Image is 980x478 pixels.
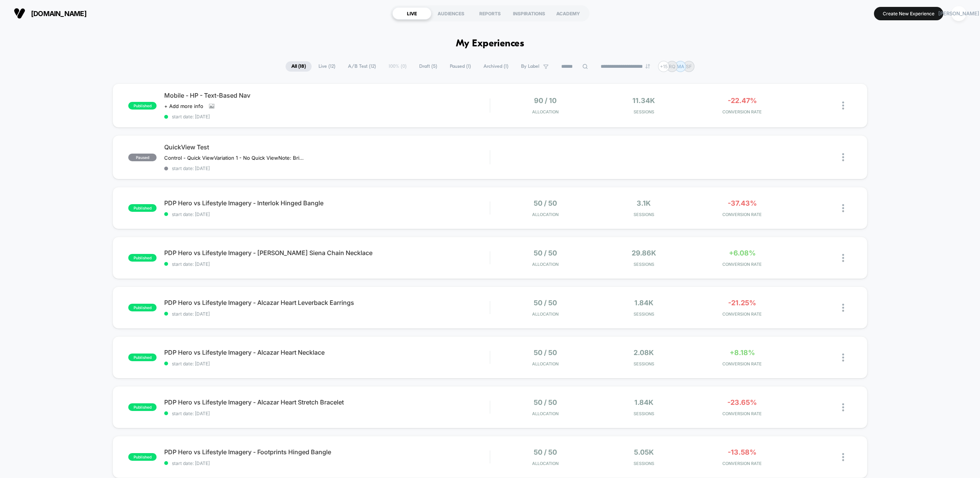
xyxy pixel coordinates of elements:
span: Draft ( 5 ) [413,61,443,72]
span: Allocation [532,361,559,367]
img: close [842,403,844,411]
h1: My Experiences [456,38,524,49]
span: Allocation [532,212,559,217]
span: published [128,304,157,311]
img: end [645,64,650,69]
span: 5.05k [634,448,654,456]
span: CONVERSION RATE [695,311,789,317]
span: published [128,204,157,212]
span: All ( 18 ) [286,61,312,72]
span: CONVERSION RATE [695,411,789,416]
span: CONVERSION RATE [695,109,789,115]
span: 50 / 50 [534,349,557,357]
span: Sessions [596,109,691,115]
span: Archived ( 1 ) [478,61,514,72]
span: published [128,102,157,110]
span: Control - Quick ViewVariation 1 - No Quick ViewNote: Brighton released QV to production on [DATE] [164,155,306,161]
span: start date: [DATE] [164,361,490,367]
span: 50 / 50 [534,199,557,207]
span: A/B Test ( 12 ) [342,61,382,72]
span: Allocation [532,311,559,317]
span: 50 / 50 [534,249,557,257]
img: close [842,354,844,362]
span: +8.18% [730,349,755,357]
img: close [842,304,844,312]
span: published [128,403,157,411]
span: Sessions [596,311,691,317]
div: AUDIENCES [431,7,470,20]
span: PDP Hero vs Lifestyle Imagery - Alcazar Heart Leverback Earrings [164,299,490,306]
span: start date: [DATE] [164,165,490,171]
button: [PERSON_NAME] [949,6,969,21]
span: 50 / 50 [534,398,557,406]
span: start date: [DATE] [164,460,490,466]
span: By Label [521,64,539,69]
span: Sessions [596,262,691,267]
span: 11.34k [632,97,655,105]
img: close [842,204,844,212]
img: Visually logo [14,8,25,19]
span: 50 / 50 [534,299,557,307]
span: PDP Hero vs Lifestyle Imagery - Alcazar Heart Necklace [164,349,490,356]
span: CONVERSION RATE [695,262,789,267]
span: start date: [DATE] [164,411,490,416]
span: Sessions [596,361,691,367]
img: close [842,101,844,110]
span: Allocation [532,109,559,115]
span: Paused ( 1 ) [444,61,477,72]
span: Mobile - HP - Text-Based Nav [164,92,490,99]
span: -37.43% [728,199,757,207]
span: 3.1k [637,199,651,207]
span: Allocation [532,262,559,267]
div: LIVE [392,7,431,20]
span: PDP Hero vs Lifestyle Imagery - Interlok Hinged Bangle [164,199,490,207]
span: Allocation [532,411,559,416]
img: close [842,153,844,161]
span: 2.08k [634,349,654,357]
button: [DOMAIN_NAME] [11,7,89,20]
img: close [842,453,844,461]
span: Live ( 12 ) [313,61,341,72]
span: CONVERSION RATE [695,361,789,367]
span: 50 / 50 [534,448,557,456]
span: CONVERSION RATE [695,212,789,217]
span: 29.86k [632,249,656,257]
span: published [128,354,157,361]
span: Sessions [596,411,691,416]
span: published [128,254,157,262]
span: Allocation [532,461,559,466]
span: start date: [DATE] [164,311,490,317]
span: [DOMAIN_NAME] [31,10,87,18]
span: -21.25% [728,299,756,307]
span: start date: [DATE] [164,114,490,120]
span: -23.65% [727,398,757,406]
span: 90 / 10 [534,97,557,105]
span: +6.08% [729,249,756,257]
button: Create New Experience [874,7,943,20]
span: CONVERSION RATE [695,461,789,466]
span: Sessions [596,461,691,466]
span: 1.84k [634,398,653,406]
span: PDP Hero vs Lifestyle Imagery - Alcazar Heart Stretch Bracelet [164,398,490,406]
div: ACADEMY [549,7,588,20]
span: -13.58% [728,448,756,456]
div: INSPIRATIONS [510,7,549,20]
span: PDP Hero vs Lifestyle Imagery - Footprints Hinged Bangle [164,448,490,456]
span: start date: [DATE] [164,211,490,217]
img: close [842,254,844,262]
div: REPORTS [470,7,510,20]
p: MA [677,64,684,69]
span: paused [128,154,157,161]
span: Sessions [596,212,691,217]
span: QuickView Test [164,143,490,151]
span: + Add more info [164,103,203,109]
span: -22.47% [728,97,757,105]
p: SF [686,64,692,69]
span: 1.84k [634,299,653,307]
span: published [128,453,157,461]
span: PDP Hero vs Lifestyle Imagery - [PERSON_NAME] Siena Chain Necklace [164,249,490,257]
p: RQ [669,64,675,69]
span: start date: [DATE] [164,261,490,267]
div: [PERSON_NAME] [951,6,966,21]
div: + 15 [658,61,669,72]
